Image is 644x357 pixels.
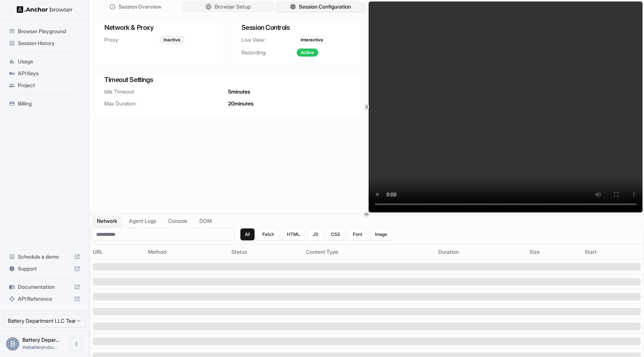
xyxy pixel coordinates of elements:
span: Idle Timeout: [104,88,228,95]
button: Console [164,216,192,226]
span: Recording: [241,49,297,56]
div: Inactive [160,36,184,44]
img: Anchor Logo [17,6,73,13]
button: Fetch [258,228,279,240]
button: CSS [326,228,345,240]
div: Usage [6,56,83,67]
button: Network [92,216,121,226]
div: Support [6,263,83,275]
div: B [6,337,19,351]
div: Interactive [297,36,327,44]
button: HTML [282,228,305,240]
div: Browser Playground [6,25,83,37]
span: API Reference [18,295,71,303]
div: Status [231,248,300,256]
span: Support [18,265,71,272]
span: API Keys [18,70,80,77]
span: Usage [18,58,80,65]
span: Browser Playground [18,28,80,35]
div: Schedule a demo [6,251,83,263]
span: Live View: [241,36,297,44]
span: Battery Department LLC [22,337,59,343]
div: Project [6,79,83,91]
div: Content Type [306,248,432,256]
button: Open menu [70,337,83,351]
button: Font [348,228,367,240]
span: Session Overview [119,3,161,10]
div: Start [585,248,641,256]
h3: Timeout Settings [104,75,352,85]
div: API Reference [6,293,83,305]
div: Duration [438,248,524,256]
span: 5 minutes [228,88,250,95]
span: Schedule a demo [18,253,71,260]
span: Session Configuration [299,3,351,10]
span: thebatteryhubusa@gmail.com [22,344,57,350]
div: Documentation [6,281,83,293]
button: Agent Logs [124,216,161,226]
button: DOM [195,216,216,226]
button: JS [308,228,323,240]
div: URL [93,248,142,256]
span: 20 minutes [228,100,253,107]
div: Size [530,248,579,256]
span: Billing [18,100,80,107]
h3: Network & Proxy [104,22,215,33]
div: Session History [6,37,83,49]
button: Image [370,228,392,240]
div: Active [297,48,318,57]
span: Documentation [18,283,71,291]
span: Max Duration: [104,100,228,107]
div: Method [148,248,225,256]
div: API Keys [6,67,83,79]
span: Proxy: [104,36,160,44]
div: Billing [6,98,83,110]
span: Project [18,82,80,89]
span: Browser Setup [215,3,251,11]
button: All [240,228,255,240]
h3: Session Controls [241,22,352,33]
span: Session History [18,40,80,47]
